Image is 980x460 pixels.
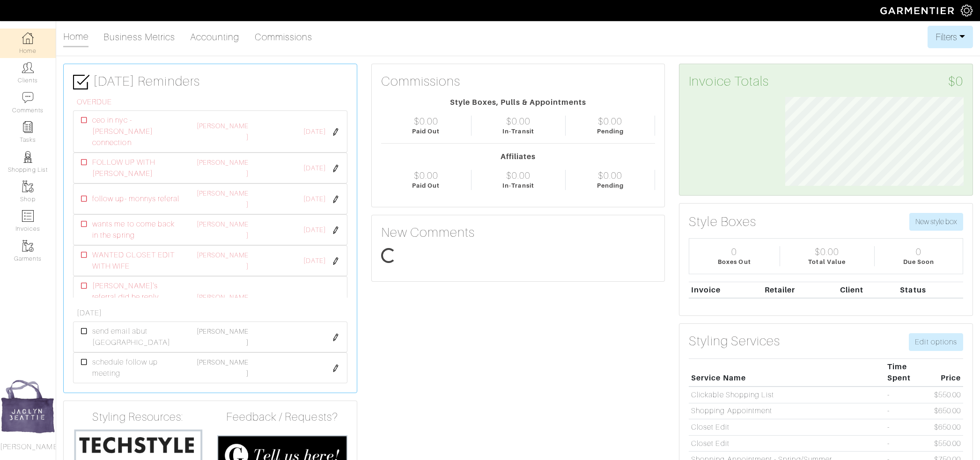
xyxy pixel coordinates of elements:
span: $0 [948,73,963,89]
th: Retailer [762,282,838,298]
td: - [885,419,926,436]
span: [DATE] [303,163,326,174]
div: 0 [731,246,737,257]
button: Filters [928,26,973,48]
span: ceo in nyc - [PERSON_NAME] connection [92,115,180,148]
div: Pending [597,127,624,136]
td: $550.00 [926,387,963,403]
a: [PERSON_NAME] [197,122,249,141]
div: Affiliates [381,151,656,162]
div: 0 [916,246,921,257]
td: - [885,387,926,403]
img: pen-cf24a1663064a2ec1b9c1bd2387e9de7a2fa800b781884d57f21acf72779bad2.png [332,257,339,265]
img: garments-icon-b7da505a4dc4fd61783c78ac3ca0ef83fa9d6f193b1c9dc38574b1d14d53ca28.png [22,240,34,252]
img: pen-cf24a1663064a2ec1b9c1bd2387e9de7a2fa800b781884d57f21acf72779bad2.png [332,365,339,372]
img: pen-cf24a1663064a2ec1b9c1bd2387e9de7a2fa800b781884d57f21acf72779bad2.png [332,128,339,136]
td: $650.00 [926,419,963,436]
span: wants me to come back in the spring [92,219,180,241]
a: [PERSON_NAME] [197,358,249,377]
td: Closet Edit [689,435,885,452]
th: Time Spent [885,359,926,387]
div: Paid Out [412,127,440,136]
div: Total Value [808,257,846,266]
td: $550.00 [926,435,963,452]
th: Invoice [689,282,762,298]
div: In-Transit [502,127,534,136]
span: follow up- monnys referal [92,193,179,204]
span: [PERSON_NAME]'s referral did he reply about [GEOGRAPHIC_DATA]? [92,280,180,325]
h6: OVERDUE [77,98,347,107]
div: Boxes Out [718,257,751,266]
img: pen-cf24a1663064a2ec1b9c1bd2387e9de7a2fa800b781884d57f21acf72779bad2.png [332,196,339,203]
h3: Styling Services [689,333,780,349]
div: $0.00 [815,246,839,257]
img: orders-icon-0abe47150d42831381b5fb84f609e132dff9fe21cb692f30cb5eec754e2cba89.png [22,210,34,222]
img: pen-cf24a1663064a2ec1b9c1bd2387e9de7a2fa800b781884d57f21acf72779bad2.png [332,334,339,341]
img: gear-icon-white-bd11855cb880d31180b6d7d6211b90ccbf57a29d726f0c71d8c61bd08dd39cc2.png [961,5,973,16]
h3: Invoice Totals [689,73,963,89]
a: [PERSON_NAME] [197,328,249,346]
a: [PERSON_NAME] [197,159,249,177]
div: $0.00 [598,116,622,127]
img: garments-icon-b7da505a4dc4fd61783c78ac3ca0ef83fa9d6f193b1c9dc38574b1d14d53ca28.png [22,181,34,192]
th: Service Name [689,359,885,387]
a: Edit options [909,333,963,351]
div: Paid Out [412,181,440,190]
h6: [DATE] [77,309,347,318]
h4: Feedback / Requests? [217,410,347,424]
td: Closet Edit [689,419,885,436]
div: $0.00 [598,170,622,181]
img: dashboard-icon-dbcd8f5a0b271acd01030246c82b418ddd0df26cd7fceb0bd07c9910d44c42f6.png [22,32,34,44]
h3: Commissions [381,73,461,89]
a: Accounting [190,28,240,46]
div: In-Transit [502,181,534,190]
div: Style Boxes, Pulls & Appointments [381,97,656,108]
h3: New Comments [381,225,656,241]
th: Status [898,282,963,298]
img: reminder-icon-8004d30b9f0a5d33ae49ab947aed9ed385cf756f9e5892f1edd6e32f2345188e.png [22,121,34,133]
span: schedule follow up meeting [92,357,180,379]
img: pen-cf24a1663064a2ec1b9c1bd2387e9de7a2fa800b781884d57f21acf72779bad2.png [332,165,339,172]
span: [DATE] [303,194,326,204]
td: Shopping Appointment [689,403,885,419]
img: clients-icon-6bae9207a08558b7cb47a8932f037763ab4055f8c8b6bfacd5dc20c3e0201464.png [22,62,34,73]
span: FOLLOW UP WITH [PERSON_NAME] [92,157,180,179]
a: [PERSON_NAME] [197,190,249,208]
span: [DATE] [303,256,326,266]
span: send email abut [GEOGRAPHIC_DATA] [92,326,180,348]
div: $0.00 [506,116,531,127]
div: $0.00 [414,170,438,181]
span: WANTED CLOSET EDIT WITH WIFE [92,249,180,272]
img: garmentier-logo-header-white-b43fb05a5012e4ada735d5af1a66efaba907eab6374d6393d1fbf88cb4ef424d.png [876,2,961,19]
img: check-box-icon-36a4915ff3ba2bd8f6e4f29bc755bb66becd62c870f447fc0dd1365fcfddab58.png [73,74,89,90]
a: [PERSON_NAME] [197,220,249,239]
img: comment-icon-a0a6a9ef722e966f86d9cbdc48e553b5cf19dbc54f86b18d962a5391bc8f6eb6.png [22,92,34,103]
div: Pending [597,181,624,190]
td: - [885,403,926,419]
img: pen-cf24a1663064a2ec1b9c1bd2387e9de7a2fa800b781884d57f21acf72779bad2.png [332,226,339,234]
div: Due Soon [903,257,934,266]
th: Client [838,282,898,298]
div: $0.00 [414,116,438,127]
td: $650.00 [926,403,963,419]
img: stylists-icon-eb353228a002819b7ec25b43dbf5f0378dd9e0616d9560372ff212230b889e62.png [22,151,34,163]
th: Price [926,359,963,387]
h3: [DATE] Reminders [73,73,347,90]
td: - [885,435,926,452]
a: Home [63,27,88,47]
h4: Styling Resources: [73,410,203,424]
span: [DATE] [303,225,326,235]
a: [PERSON_NAME] [197,251,249,270]
a: Commissions [255,28,313,46]
a: [PERSON_NAME] [197,293,249,312]
td: Clickable Shopping List [689,387,885,403]
a: Business Metrics [103,28,175,46]
span: [DATE] [303,127,326,137]
div: $0.00 [506,170,531,181]
h3: Style Boxes [689,214,756,230]
button: New style box [909,213,963,231]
